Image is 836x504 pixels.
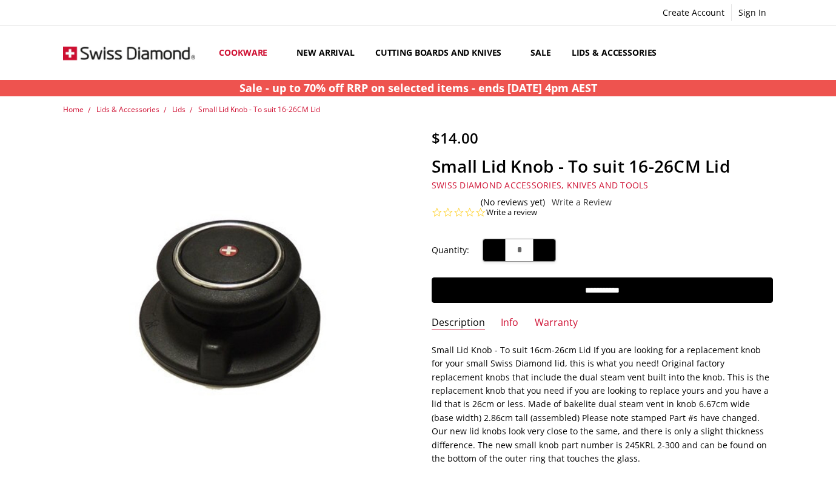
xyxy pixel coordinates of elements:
[732,4,773,21] a: Sign In
[432,179,649,191] a: Swiss Diamond Accessories, Knives and Tools
[365,26,521,80] a: Cutting boards and knives
[501,316,518,330] a: Info
[552,197,612,207] a: Write a Review
[432,316,485,330] a: Description
[432,156,773,177] h1: Small Lid Knob - To suit 16-26CM Lid
[675,26,749,80] a: Top Sellers
[63,27,195,79] img: Free Shipping On Every Order
[561,26,675,80] a: Lids & Accessories
[172,104,186,114] a: Lids
[209,26,286,80] a: Cookware
[286,26,364,80] a: New arrival
[656,4,731,21] a: Create Account
[432,128,478,148] span: $14.00
[95,129,373,470] img: Small Lid Knob - To suit 16-26CM Lid
[432,343,773,466] p: Small Lid Knob - To suit 16cm-26cm Lid If you are looking for a replacement knob for your small S...
[486,207,537,218] a: Write a review
[481,197,545,207] span: (No reviews yet)
[535,316,578,330] a: Warranty
[63,104,84,114] a: Home
[96,104,159,114] a: Lids & Accessories
[520,26,561,80] a: Sale
[63,129,404,470] a: Small Lid Knob - To suit 16-26CM Lid
[239,81,597,95] strong: Sale - up to 70% off RRP on selected items - ends [DATE] 4pm AEST
[198,104,320,114] a: Small Lid Knob - To suit 16-26CM Lid
[432,244,469,257] label: Quantity:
